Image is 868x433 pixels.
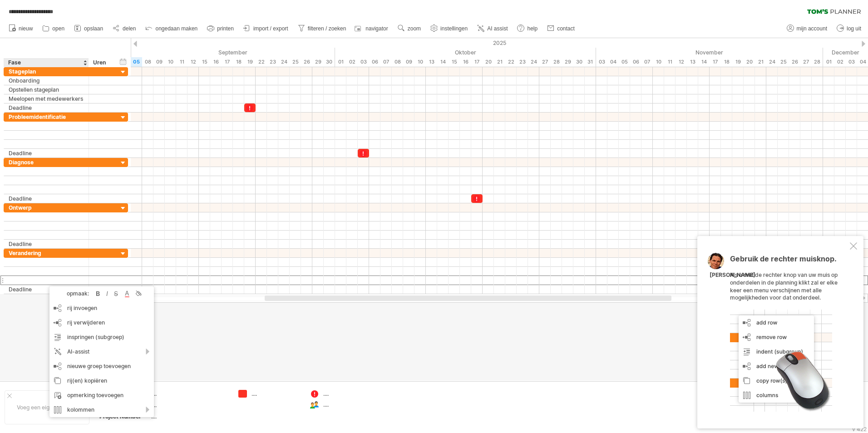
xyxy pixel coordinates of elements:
span: zoom [408,25,421,32]
div: .... [151,401,227,409]
div: dinsdag, 23 September 2025 [267,57,278,67]
div: vrijdag, 24 Oktober 2025 [528,57,539,67]
div: vrijdag, 12 September 2025 [187,57,199,67]
div: Verandering [9,249,84,257]
span: AI assist [487,25,508,32]
a: open [40,23,67,34]
div: vrijdag, 28 November 2025 [812,57,823,67]
div: vrijdag, 31 Oktober 2025 [585,57,596,67]
div: woensdag, 17 September 2025 [222,57,233,67]
div: dinsdag, 28 Oktober 2025 [551,57,562,67]
a: delen [110,23,138,34]
span: mijn account [797,25,827,32]
span: filteren / zoeken [308,25,346,32]
span: nieuw [19,25,33,32]
a: import / export [241,23,291,34]
div: woensdag, 12 November 2025 [676,57,687,67]
div: November 2025 [596,48,823,57]
span: printen [217,25,234,32]
div: maandag, 24 November 2025 [766,57,778,67]
div: donderdag, 6 November 2025 [630,57,641,67]
a: filteren / zoeken [296,23,349,34]
a: printen [205,23,237,34]
div: Ontwerp [9,203,84,212]
div: opmaak: [53,290,94,297]
div: donderdag, 23 Oktober 2025 [517,57,528,67]
div: maandag, 10 November 2025 [653,57,664,67]
div: maandag, 13 Oktober 2025 [426,57,437,67]
div: dinsdag, 4 November 2025 [607,57,619,67]
div: inspringen (subgroep) [49,330,154,344]
div: maandag, 29 September 2025 [312,57,324,67]
div: Oktober 2025 [335,48,596,57]
div: .... [151,413,227,420]
span: opslaan [84,25,103,32]
div: donderdag, 11 September 2025 [176,57,187,67]
a: mijn account [784,23,830,34]
div: Meelopen met medewerkers [9,94,84,103]
div: woensdag, 10 September 2025 [165,57,176,67]
span: contact [557,25,575,32]
div: nieuwe groep toevoegen [49,359,154,374]
div: Voeg een eigen logo toe [5,390,89,424]
span: navigator [365,25,388,32]
div: woensdag, 29 Oktober 2025 [562,57,573,67]
div: dinsdag, 16 September 2025 [210,57,222,67]
div: Fase [8,58,84,67]
div: dinsdag, 30 September 2025 [324,57,335,67]
div: AI-assist [49,344,154,359]
div: woensdag, 3 December 2025 [846,57,857,67]
div: Stageplan [9,67,84,76]
div: maandag, 15 September 2025 [199,57,210,67]
div: September 2025 [85,48,335,57]
span: open [52,25,64,32]
div: Diagnose [9,158,84,167]
span: Gebruik de rechter muisknop. [730,254,837,268]
div: rij invoegen [49,301,154,315]
div: woensdag, 24 September 2025 [278,57,290,67]
span: delen [123,25,136,32]
div: Deadline [9,240,84,248]
div: opmerking toevoegen [49,388,154,403]
div: maandag, 6 Oktober 2025 [369,57,380,67]
a: zoom [395,23,424,34]
div: vrijdag, 19 September 2025 [244,57,256,67]
a: contact [545,23,577,34]
div: woensdag, 26 November 2025 [789,57,800,67]
div: woensdag, 15 Oktober 2025 [449,57,460,67]
div: Uren [93,58,113,67]
div: vrijdag, 21 November 2025 [755,57,766,67]
div: vrijdag, 7 November 2025 [641,57,653,67]
span: import / export [253,25,288,32]
a: instellingen [428,23,470,34]
div: donderdag, 20 November 2025 [744,57,755,67]
div: Deadline [9,285,84,294]
div: maandag, 17 November 2025 [710,57,721,67]
a: opslaan [72,23,106,34]
div: maandag, 20 Oktober 2025 [483,57,494,67]
div: vrijdag, 14 November 2025 [698,57,710,67]
div: Probleemidentificatie [9,113,84,121]
div: Deadline [9,194,84,203]
div: donderdag, 18 September 2025 [233,57,244,67]
div: vrijdag, 17 Oktober 2025 [471,57,483,67]
div: maandag, 8 September 2025 [142,57,153,67]
a: AI assist [475,23,510,34]
a: navigator [353,23,390,34]
div: dinsdag, 18 November 2025 [721,57,732,67]
div: Deadline [9,103,84,112]
span: help [527,25,538,32]
div: dinsdag, 9 September 2025 [153,57,165,67]
div: woensdag, 22 Oktober 2025 [505,57,517,67]
div: donderdag, 25 September 2025 [290,57,301,67]
div: donderdag, 27 November 2025 [800,57,812,67]
a: help [515,23,540,34]
div: dinsdag, 11 November 2025 [664,57,676,67]
div: donderdag, 30 Oktober 2025 [573,57,585,67]
div: vrijdag, 26 September 2025 [301,57,312,67]
div: maandag, 3 November 2025 [596,57,607,67]
span: ongedaan maken [155,25,197,32]
div: vrijdag, 3 Oktober 2025 [358,57,369,67]
div: .... [151,390,227,398]
div: woensdag, 19 November 2025 [732,57,744,67]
